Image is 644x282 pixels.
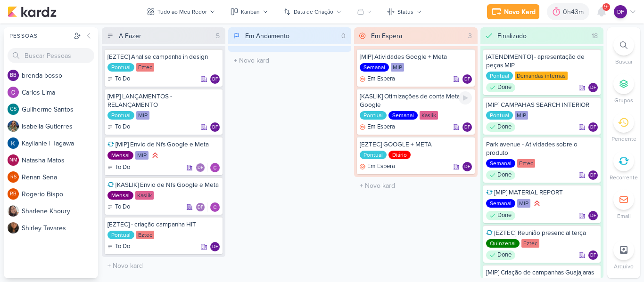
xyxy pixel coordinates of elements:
div: Diego Freitas [588,122,598,132]
p: Buscar [615,57,633,66]
div: S h i r l e y T a v a r e s [22,223,98,233]
div: Responsável: Carlos Lima [210,163,220,172]
div: Pontual [107,231,134,239]
div: Quinzenal [486,239,520,248]
div: Pontual [107,111,134,120]
div: To Do [107,242,130,251]
div: S h a r l e n e K h o u r y [22,206,98,216]
div: Eztec [517,159,535,168]
div: 5 [212,31,223,41]
p: DF [464,77,470,82]
div: Colaboradores: Diego Freitas [196,202,207,212]
div: Prioridade Alta [150,151,160,160]
div: Mensal [107,191,133,200]
div: Diego Freitas [588,170,598,180]
div: Eztec [136,63,154,72]
p: Grupos [614,96,633,105]
div: Responsável: Diego Freitas [462,122,472,132]
div: R e n a n S e n a [22,172,98,182]
p: DF [198,166,203,170]
div: Responsável: Diego Freitas [588,211,598,220]
div: R o g e r i o B i s p o [22,189,98,199]
div: 3 [464,31,476,41]
div: Responsável: Diego Freitas [210,242,220,251]
img: Isabella Gutierres [8,121,19,132]
div: MIP [515,111,528,120]
input: Buscar Pessoas [8,48,94,63]
div: C a r l o s L i m a [22,88,98,97]
div: b r e n d a b o s s o [22,71,98,81]
div: Natasha Matos [8,154,19,166]
div: Diego Freitas [462,122,472,132]
div: MIP [136,111,149,120]
img: Kayllanie | Tagawa [8,137,19,149]
p: To Do [115,202,130,212]
div: Semanal [486,199,515,208]
div: [MIP] LANÇAMENTOS - RELANÇAMENTO [107,92,220,109]
div: 18 [588,31,602,41]
div: Rogerio Bispo [8,188,19,200]
div: Pontual [360,151,387,159]
div: Diego Freitas [210,122,220,132]
div: Finalizado [497,31,527,41]
p: To Do [115,163,130,172]
p: RB [10,192,17,197]
div: Em Espera [360,162,395,171]
div: Diego Freitas [588,211,598,220]
p: GS [10,107,17,112]
p: Done [497,250,512,260]
p: Arquivo [614,262,634,271]
p: To Do [115,122,130,132]
div: Diego Freitas [462,74,472,84]
p: DF [590,253,596,258]
div: G u i l h e r m e S a n t o s [22,105,98,114]
p: Done [497,122,512,132]
div: MIP [135,151,149,160]
div: [EZTEC] Reunião presencial terça [486,229,598,237]
div: Eztec [136,231,154,239]
div: Pessoas [8,32,72,40]
div: Diego Freitas [196,202,205,212]
div: K a y l l a n i e | T a g a w a [22,138,98,148]
div: Novo Kard [504,7,536,17]
div: To Do [107,163,130,172]
div: Responsável: Diego Freitas [210,122,220,132]
div: [EZTEC] GOOGLE + META [360,140,472,149]
div: 0 [338,31,349,41]
p: bb [10,73,17,78]
input: + Novo kard [104,259,223,273]
div: To Do [107,74,130,84]
div: Done [486,83,515,92]
div: Pontual [486,72,513,80]
div: Responsável: Diego Freitas [210,74,220,84]
div: Semanal [360,63,389,72]
div: Pontual [486,111,513,120]
input: + Novo kard [356,179,476,193]
div: Kaslik [135,191,154,200]
div: Em Espera [360,74,395,84]
div: Demandas internas [515,72,568,80]
div: Diego Freitas [614,5,627,18]
p: RS [10,175,17,180]
div: [KASLIK] Envio de Nfs Google e Meta [107,181,220,189]
p: Em Espera [367,162,395,171]
img: kardz.app [8,6,57,17]
div: MIP [517,199,530,208]
p: DF [212,77,218,82]
p: DF [590,173,596,178]
img: Carlos Lima [210,202,220,212]
p: DF [590,214,596,218]
div: Responsável: Diego Freitas [588,83,598,92]
div: [MIP] Envio de Nfs Google e Meta [107,140,220,149]
div: brenda bosso [8,70,19,81]
input: + Novo kard [230,54,350,67]
div: Responsável: Diego Freitas [462,162,472,171]
div: Pontual [360,111,387,120]
p: DF [212,245,218,250]
div: Colaboradores: Diego Freitas [196,163,207,172]
div: Prioridade Alta [532,199,542,208]
div: [MIP] CAMPAHAS SEARCH INTERIOR [486,101,598,109]
div: Diego Freitas [462,162,472,171]
p: DF [464,125,470,130]
div: I s a b e l l a G u t i e r r e s [22,121,98,131]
